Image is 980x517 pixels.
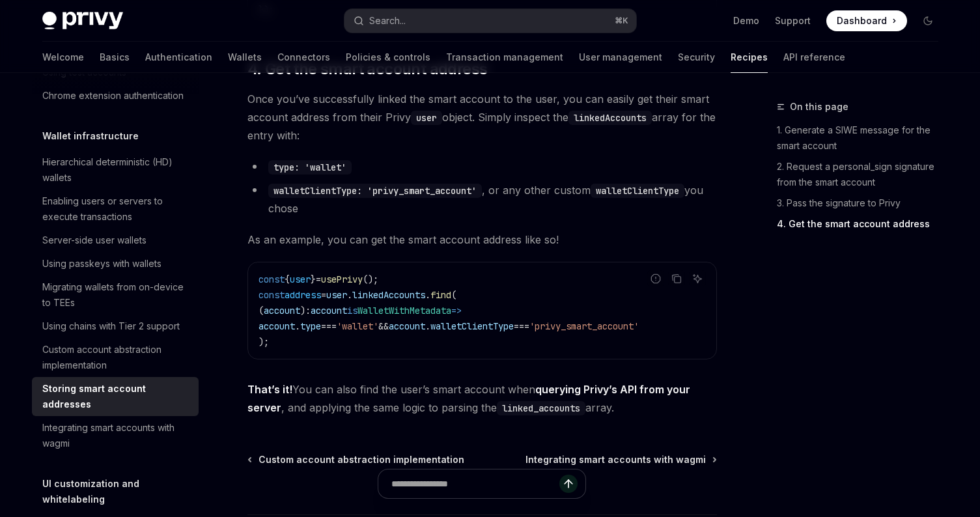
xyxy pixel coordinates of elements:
a: Support [775,14,811,27]
div: Enabling users or servers to execute transactions [42,193,191,225]
a: Chrome extension authentication [32,84,199,107]
span: 'wallet' [337,320,378,332]
span: 'privy_smart_account' [529,320,639,332]
button: Search...⌘K [344,9,636,33]
div: Migrating wallets from on-device to TEEs [42,279,191,311]
a: Security [678,42,715,73]
a: 3. Pass the signature to Privy [777,193,949,214]
a: 4. Get the smart account address [777,214,949,234]
a: Connectors [277,42,330,73]
span: => [451,305,462,316]
div: Using passkeys with wallets [42,256,161,272]
h5: UI customization and whitelabeling [42,476,199,507]
span: user [326,289,347,301]
span: === [514,320,529,332]
div: Using chains with Tier 2 support [42,318,180,334]
a: Welcome [42,42,84,73]
a: Basics [100,42,130,73]
a: Policies & controls [346,42,430,73]
span: = [321,289,326,301]
a: Authentication [145,42,212,73]
h5: Wallet infrastructure [42,128,139,144]
a: User management [579,42,662,73]
span: ); [259,336,269,348]
code: type: 'wallet' [268,160,352,175]
span: usePrivy [321,273,363,285]
a: Using chains with Tier 2 support [32,314,199,338]
span: account [311,305,347,316]
span: Integrating smart accounts with wagmi [525,453,706,466]
a: Integrating smart accounts with wagmi [32,416,199,455]
code: walletClientType: 'privy_smart_account' [268,184,482,198]
code: linkedAccounts [568,111,652,125]
span: Dashboard [837,14,887,27]
span: } [311,273,316,285]
div: Server-side user wallets [42,232,147,248]
a: Hierarchical deterministic (HD) wallets [32,150,199,189]
span: Custom account abstraction implementation [259,453,464,466]
div: Hierarchical deterministic (HD) wallets [42,154,191,186]
div: Storing smart account addresses [42,381,191,412]
span: user [290,273,311,285]
span: WalletWithMetadata [357,305,451,316]
a: 2. Request a personal_sign signature from the smart account [777,156,949,193]
span: As an example, you can get the smart account address like so! [247,231,717,249]
span: . [347,289,352,301]
span: . [295,320,300,332]
span: && [378,320,389,332]
span: is [347,305,357,316]
a: Demo [733,14,759,27]
span: . [425,289,430,301]
span: = [316,273,321,285]
a: Migrating wallets from on-device to TEEs [32,275,199,314]
a: Custom account abstraction implementation [32,338,199,377]
span: walletClientType [430,320,514,332]
button: Toggle dark mode [917,10,938,31]
div: Search... [369,13,406,29]
button: Send message [559,475,578,493]
input: Ask a question... [391,469,559,498]
span: account [264,305,300,316]
button: Copy the contents from the code block [668,270,685,287]
strong: That’s it! [247,383,292,396]
span: find [430,289,451,301]
a: Server-side user wallets [32,229,199,252]
a: Storing smart account addresses [32,377,199,416]
code: walletClientType [591,184,684,198]
span: address [285,289,321,301]
li: , or any other custom you chose [247,181,717,217]
span: Once you’ve successfully linked the smart account to the user, you can easily get their smart acc... [247,90,717,145]
a: Recipes [731,42,768,73]
a: Using passkeys with wallets [32,252,199,275]
span: account [259,320,295,332]
span: (); [363,273,378,285]
span: ⌘ K [615,16,628,26]
div: Chrome extension authentication [42,88,184,104]
a: 1. Generate a SIWE message for the smart account [777,120,949,156]
button: Ask AI [689,270,706,287]
span: === [321,320,337,332]
a: Enabling users or servers to execute transactions [32,189,199,229]
button: Report incorrect code [647,270,664,287]
img: dark logo [42,12,123,30]
code: user [411,111,442,125]
span: const [259,273,285,285]
span: const [259,289,285,301]
span: ) [300,305,305,316]
span: . [425,320,430,332]
code: linked_accounts [497,401,585,415]
a: Custom account abstraction implementation [249,453,464,466]
a: Transaction management [446,42,563,73]
span: linkedAccounts [352,289,425,301]
div: Custom account abstraction implementation [42,342,191,373]
span: { [285,273,290,285]
a: Dashboard [826,10,907,31]
span: ( [259,305,264,316]
div: Integrating smart accounts with wagmi [42,420,191,451]
a: API reference [783,42,845,73]
span: account [389,320,425,332]
span: You can also find the user’s smart account when , and applying the same logic to parsing the array. [247,380,717,417]
a: Wallets [228,42,262,73]
span: type [300,320,321,332]
span: On this page [790,99,848,115]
